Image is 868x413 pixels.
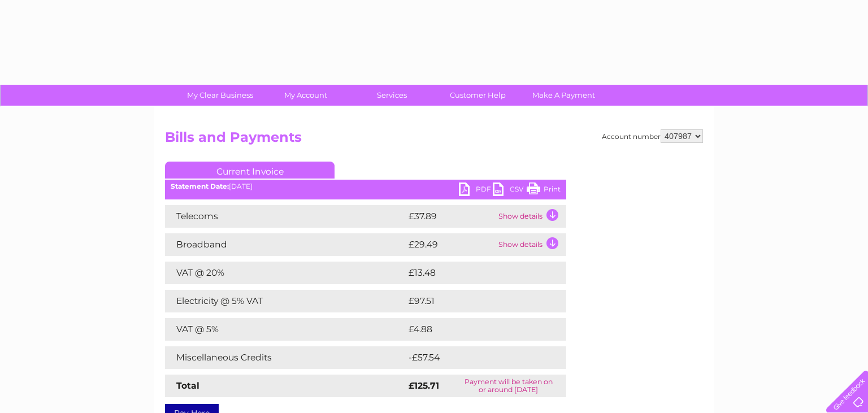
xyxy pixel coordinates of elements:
td: VAT @ 20% [165,262,406,284]
a: Customer Help [431,85,524,106]
td: Broadband [165,233,406,256]
a: Print [527,182,561,199]
div: Account number [602,129,703,143]
td: Payment will be taken on or around [DATE] [450,375,566,397]
h2: Bills and Payments [165,129,703,151]
a: Services [345,85,439,106]
td: £97.51 [406,290,542,312]
td: VAT @ 5% [165,318,406,341]
a: PDF [459,182,493,199]
td: £37.89 [406,205,496,228]
td: Miscellaneous Credits [165,346,406,369]
td: £29.49 [406,233,496,256]
a: CSV [493,182,527,199]
a: My Account [259,85,353,106]
strong: £125.71 [409,380,439,391]
td: Telecoms [165,205,406,228]
td: £4.88 [406,318,540,341]
td: Show details [496,205,566,228]
td: £13.48 [406,262,542,284]
strong: Total [176,380,199,391]
b: Statement Date: [171,182,229,190]
div: [DATE] [165,182,566,190]
td: -£57.54 [406,346,545,369]
a: Make A Payment [517,85,610,106]
td: Electricity @ 5% VAT [165,290,406,312]
td: Show details [496,233,566,256]
a: My Clear Business [173,85,267,106]
a: Current Invoice [165,162,335,179]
